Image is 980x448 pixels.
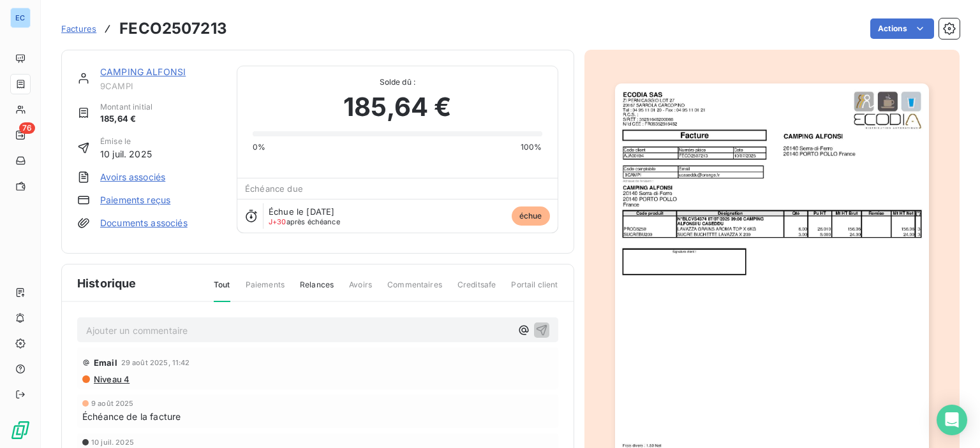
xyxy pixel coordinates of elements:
span: 29 août 2025, 11:42 [121,359,190,366]
span: Niveau 4 [93,374,130,384]
span: 100% [521,141,542,153]
span: Historique [77,275,137,292]
span: Avoirs [349,279,372,301]
img: Logo LeanPay [10,420,31,440]
span: 9CAMPI [100,81,221,91]
span: Relances [300,279,334,301]
a: Paiements reçus [100,194,170,206]
span: Solde dû : [253,76,542,88]
button: Actions [870,18,934,39]
span: Tout [214,279,230,302]
h3: FECO2507213 [119,17,227,40]
span: J+30 [269,217,286,226]
span: Paiements [246,279,285,301]
span: Email [94,358,117,368]
span: Commentaires [387,279,442,301]
span: Factures [61,24,96,34]
span: 10 juil. 2025 [100,147,152,161]
span: 9 août 2025 [91,400,134,407]
a: Factures [61,22,96,35]
a: Avoirs associés [100,171,165,184]
a: CAMPING ALFONSI [100,66,186,77]
span: Échue le [DATE] [269,206,334,217]
span: Creditsafe [457,279,496,301]
span: 76 [19,122,35,134]
span: Échéance de la facture [82,410,181,423]
div: EC [10,8,31,28]
span: Montant initial [100,101,152,113]
span: 185,64 € [343,88,451,126]
div: Open Intercom Messenger [937,405,967,435]
span: Échéance due [245,184,303,194]
span: après échéance [269,218,340,226]
span: Émise le [100,136,152,147]
span: Portail client [511,279,558,301]
span: 0% [253,141,265,153]
a: Documents associés [100,217,188,229]
span: 10 juil. 2025 [91,438,134,446]
span: échue [512,206,550,226]
span: 185,64 € [100,113,152,126]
